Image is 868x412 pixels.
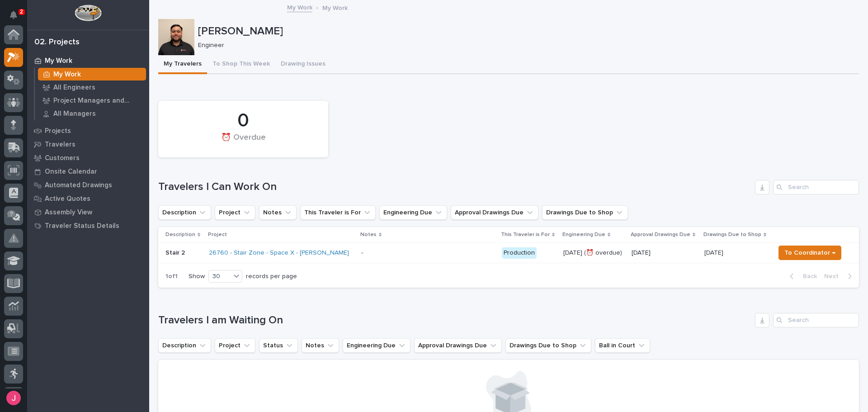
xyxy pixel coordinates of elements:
p: 1 of 1 [158,265,185,288]
p: My Work [322,2,348,12]
p: Engineer [198,42,852,49]
div: 0 [174,109,313,132]
p: Assembly View [45,208,92,217]
a: Project Managers and Engineers [35,94,149,107]
span: To Coordinator → [784,247,835,258]
button: Engineering Due [379,205,447,220]
button: users-avatar [4,388,23,407]
a: Automated Drawings [27,178,149,192]
p: [DATE] [632,249,697,257]
button: To Shop This Week [207,55,275,74]
a: All Engineers [35,81,149,94]
tr: Stair 226760 - Stair Zone - Space X - [PERSON_NAME] - Production[DATE] (⏰ overdue)[DATE][DATE][DA... [158,243,859,263]
input: Search [773,313,859,327]
div: 30 [209,272,231,281]
p: My Work [53,71,81,79]
button: Approval Drawings Due [451,205,538,220]
p: My Work [45,57,72,65]
p: [PERSON_NAME] [198,25,855,38]
span: Next [824,272,844,280]
button: Description [158,338,211,353]
button: My Travelers [158,55,207,74]
div: ⏰ Overdue [174,133,313,152]
button: Project [215,205,255,220]
a: My Work [27,54,149,67]
a: Assembly View [27,205,149,219]
span: Back [797,272,817,280]
p: Automated Drawings [45,181,112,189]
a: Travelers [27,137,149,151]
h1: Travelers I am Waiting On [158,314,751,327]
button: Drawing Issues [275,55,331,74]
p: This Traveler is For [501,230,550,240]
p: Projects [45,127,71,135]
button: Drawings Due to Shop [505,338,591,353]
button: Notes [259,205,297,220]
button: Notifications [4,5,23,24]
p: [DATE] (⏰ overdue) [563,249,624,257]
p: Project [208,230,227,240]
p: Travelers [45,141,75,149]
button: To Coordinator → [778,246,841,260]
p: Engineering Due [562,230,605,240]
button: This Traveler is For [300,205,376,220]
a: Active Quotes [27,192,149,205]
button: Approval Drawings Due [414,338,502,353]
p: 2 [20,9,23,15]
p: Stair 2 [165,249,202,257]
a: All Managers [35,107,149,120]
a: Customers [27,151,149,165]
button: Drawings Due to Shop [542,205,628,220]
p: Description [165,230,195,240]
div: 02. Projects [34,38,80,47]
button: Project [215,338,255,353]
a: Onsite Calendar [27,165,149,178]
p: Show [189,273,205,280]
button: Next [821,272,859,280]
h1: Travelers I Can Work On [158,180,751,194]
p: Approval Drawings Due [631,230,690,240]
p: Customers [45,154,80,162]
img: Workspace Logo [75,5,101,21]
p: Active Quotes [45,195,90,203]
a: 26760 - Stair Zone - Space X - [PERSON_NAME] [209,249,349,257]
button: Ball in Court [595,338,650,353]
button: Engineering Due [343,338,410,353]
button: Notes [302,338,339,353]
p: Project Managers and Engineers [53,97,142,105]
button: Back [783,272,821,280]
p: Drawings Due to Shop [703,230,761,240]
div: Notifications2 [11,11,23,25]
p: All Engineers [53,84,95,92]
p: Notes [360,230,377,240]
p: Traveler Status Details [45,222,119,230]
input: Search [773,180,859,194]
div: - [361,249,363,257]
button: Status [259,338,298,353]
p: records per page [246,273,297,280]
a: Traveler Status Details [27,219,149,232]
p: [DATE] [704,247,725,257]
a: My Work [287,2,312,12]
button: Description [158,205,211,220]
a: My Work [35,68,149,81]
p: All Managers [53,110,96,118]
div: Production [502,247,537,259]
a: Projects [27,124,149,137]
p: Onsite Calendar [45,168,97,176]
